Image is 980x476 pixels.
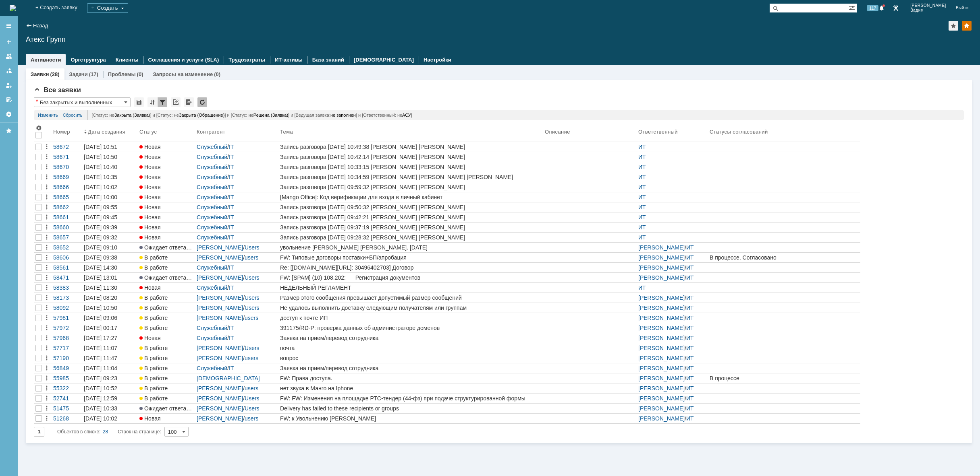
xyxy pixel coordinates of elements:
[52,273,82,282] a: 58471
[52,243,82,252] a: 58652
[197,315,243,321] a: [PERSON_NAME]
[82,142,138,152] a: [DATE] 10:51
[686,305,694,311] a: ИТ
[52,323,82,333] a: 57972
[138,202,195,212] a: Новая
[31,71,49,77] a: Заявки
[245,295,260,301] a: Users
[197,295,243,301] a: [PERSON_NAME]
[2,64,15,77] a: Заявки в моей ответственности
[278,273,543,282] a: FW: [SPAM] (10) 108.202: Регистрация документов
[52,263,82,272] a: 58561
[139,325,168,331] span: В работе
[116,57,139,63] a: Клиенты
[197,274,243,281] a: [PERSON_NAME]
[52,353,82,363] a: 57190
[139,224,161,231] span: Новая
[197,154,227,160] a: Служебный
[280,254,542,261] div: FW: Типовые договоры поставки+БП/апробация
[638,274,685,281] a: [PERSON_NAME]
[82,293,138,303] a: [DATE] 08:20
[229,264,234,271] a: IT
[53,244,81,251] div: 58652
[280,244,542,251] div: увольнение [PERSON_NAME] [PERSON_NAME]. [DATE]
[148,57,219,63] a: Соглашения и услуги (SLA)
[638,129,679,135] div: Ответственный
[245,254,258,261] a: users
[71,57,106,63] a: Оргструктура
[153,71,213,77] a: Запросы на изменение
[82,353,138,363] a: [DATE] 11:47
[2,79,15,92] a: Мои заявки
[638,264,685,271] a: [PERSON_NAME]
[637,123,708,142] th: Ответственный
[84,174,117,180] div: [DATE] 10:35
[138,303,195,313] a: В работе
[686,295,694,301] a: ИТ
[278,243,543,252] a: увольнение [PERSON_NAME] [PERSON_NAME]. [DATE]
[280,129,293,135] div: Тема
[280,325,542,331] div: 391175/RD-P: проверка данных об администраторе доменов
[139,244,219,251] span: Ожидает ответа контрагента
[197,174,227,180] a: Служебный
[138,283,195,293] a: Новая
[52,333,82,343] a: 57968
[638,284,646,291] a: ИТ
[245,315,258,321] a: users
[278,253,543,262] a: FW: Типовые договоры поставки+БП/апробация
[280,174,542,180] div: Запись разговора [DATE] 10:34:59 [PERSON_NAME] [PERSON_NAME] [PERSON_NAME]
[138,172,195,182] a: Новая
[280,335,542,341] div: Заявка на прием/перевод сотрудника
[197,224,227,231] a: Служебный
[197,244,243,251] a: [PERSON_NAME]
[278,212,543,222] a: Запись разговора [DATE] 09:42:21 [PERSON_NAME] [PERSON_NAME]
[638,234,646,241] a: ИТ
[197,264,227,271] a: Служебный
[638,325,685,331] a: [PERSON_NAME]
[278,313,543,323] a: доступ к почте ИП
[53,224,81,231] div: 58660
[197,345,243,351] a: [PERSON_NAME]
[278,293,543,303] a: Размер этого сообщения превышает допустимый размер сообщений
[138,343,195,353] a: В работе
[229,164,234,170] a: IT
[84,264,117,271] div: [DATE] 14:30
[84,325,117,331] div: [DATE] 00:17
[84,284,117,291] div: [DATE] 11:30
[139,174,161,180] span: Новая
[278,223,543,232] a: Запись разговора [DATE] 09:37:19 [PERSON_NAME] [PERSON_NAME]
[638,144,646,150] a: ИТ
[82,273,138,282] a: [DATE] 13:01
[38,110,58,120] a: Изменить
[53,214,81,220] div: 58661
[82,182,138,192] a: [DATE] 10:02
[278,123,543,142] th: Тема
[686,254,694,261] a: ИТ
[138,123,195,142] th: Статус
[82,323,138,333] a: [DATE] 00:17
[53,284,81,291] div: 58383
[138,223,195,232] a: Новая
[424,57,451,63] a: Настройки
[138,263,195,272] a: В работе
[686,264,694,271] a: ИТ
[278,283,543,293] a: НЕДЕЛЬНЫЙ РЕГЛАМЕНТ
[686,315,694,321] a: ИТ
[197,305,243,311] a: [PERSON_NAME]
[53,184,81,190] div: 58666
[87,3,128,13] div: Создать
[638,305,685,311] a: [PERSON_NAME]
[108,71,136,77] a: Проблемы
[138,333,195,343] a: Новая
[82,243,138,252] a: [DATE] 09:10
[84,194,117,200] div: [DATE] 10:00
[197,164,227,170] a: Служебный
[53,315,81,321] div: 57981
[138,273,195,282] a: Ожидает ответа контрагента
[52,172,82,182] a: 58669
[710,254,859,261] div: В процессе, Согласовано
[84,234,117,241] div: [DATE] 09:32
[84,224,117,231] div: [DATE] 09:39
[139,234,161,241] span: Новая
[138,313,195,323] a: В работе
